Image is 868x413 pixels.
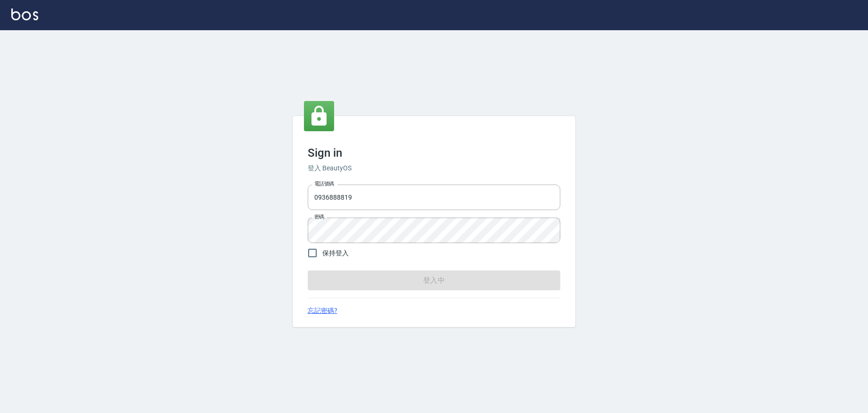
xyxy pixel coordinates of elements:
h3: Sign in [308,146,560,160]
span: 保持登入 [322,248,349,258]
label: 電話號碼 [314,180,334,187]
img: Logo [11,8,38,20]
h6: 登入 BeautyOS [308,163,560,173]
a: 忘記密碼? [308,306,337,316]
label: 密碼 [314,213,324,220]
